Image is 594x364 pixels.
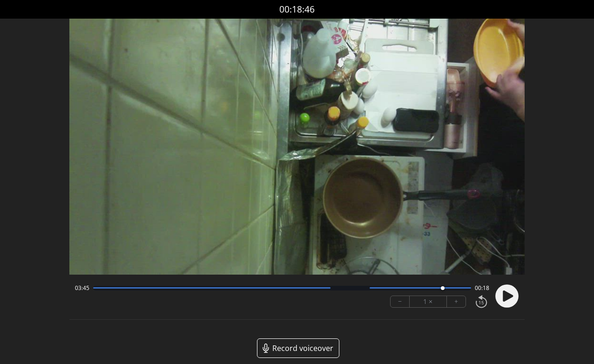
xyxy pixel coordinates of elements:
div: 1 × [410,296,447,307]
a: 00:18:46 [279,3,315,16]
span: 03:45 [75,284,89,292]
span: 00:18 [475,284,489,292]
span: Record voiceover [272,343,333,354]
a: Record voiceover [257,338,339,358]
button: + [447,296,466,307]
button: − [391,296,410,307]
